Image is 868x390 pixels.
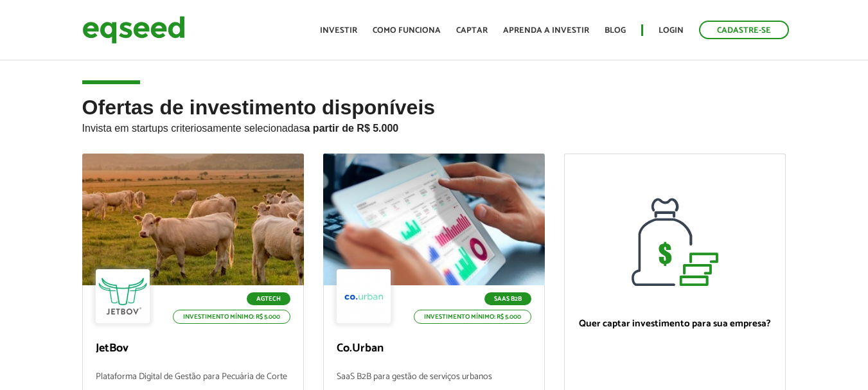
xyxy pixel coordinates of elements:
[659,26,684,35] a: Login
[82,119,786,134] p: Invista em startups criteriosamente selecionadas
[503,26,589,35] a: Aprenda a investir
[373,26,441,35] a: Como funciona
[578,318,772,330] p: Quer captar investimento para sua empresa?
[305,123,399,134] strong: a partir de R$ 5.000
[247,292,290,305] p: Agtech
[456,26,488,35] a: Captar
[337,342,531,356] p: Co.Urban
[320,26,357,35] a: Investir
[173,310,290,324] p: Investimento mínimo: R$ 5.000
[82,13,185,47] img: EqSeed
[605,26,626,35] a: Blog
[699,21,789,39] a: Cadastre-se
[82,96,786,154] h2: Ofertas de investimento disponíveis
[484,292,531,305] p: SaaS B2B
[96,342,290,356] p: JetBov
[414,310,531,324] p: Investimento mínimo: R$ 5.000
